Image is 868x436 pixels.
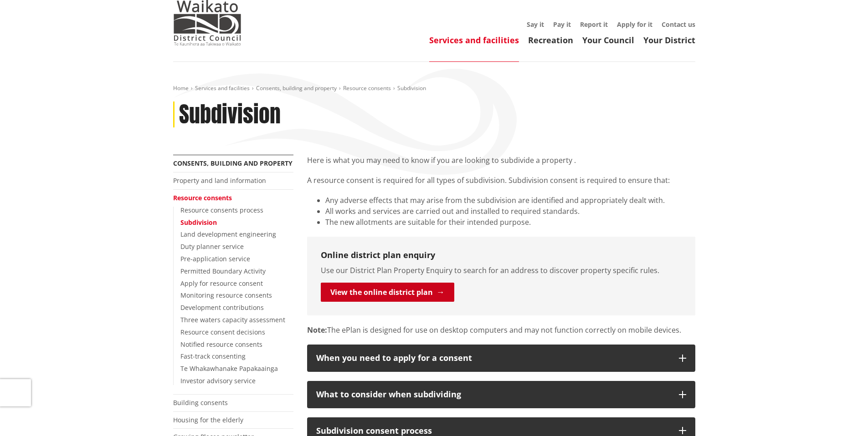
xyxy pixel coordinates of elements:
[307,325,327,335] strong: Note:
[617,20,652,29] a: Apply for it
[180,340,262,349] a: Notified resource consents
[173,193,232,202] a: Resource consents
[316,426,670,436] div: Subdivision consent process
[256,84,337,92] a: Consents, building and property
[180,364,278,373] a: Te Whakawhanake Papakaainga
[307,175,695,186] p: A resource consent is required for all types of subdivision. Subdivision consent is required to e...
[553,20,571,29] a: Pay it
[307,324,695,335] p: The ePlan is designed for use on desktop computers and may not function correctly on mobile devices.
[582,35,634,46] a: Your Council
[180,230,276,238] a: Land development engineering
[307,155,695,166] p: Here is what you may need to know if you are looking to subdivide a property .
[180,206,263,214] a: Resource consents process
[180,303,264,312] a: Development contributions
[307,381,695,408] button: What to consider when subdividing
[195,84,250,92] a: Services and facilities
[325,217,695,228] li: The new allotments are suitable for their intended purpose.
[325,195,695,206] li: Any adverse effects that may arise from the subdivision are identified and appropriately dealt with.
[180,267,266,275] a: Permitted Boundary Activity
[580,20,608,29] a: Report it
[173,84,189,92] a: Home
[528,35,573,46] a: Recreation
[173,416,243,424] a: Housing for the elderly
[180,352,246,360] a: Fast-track consenting
[321,250,682,260] h3: Online district plan enquiry
[180,376,256,385] a: Investor advisory service
[307,345,695,372] button: When you need to apply for a consent
[826,398,859,431] iframe: Messenger Launcher
[662,20,695,29] a: Contact us
[180,315,285,324] a: Three waters capacity assessment
[173,159,293,167] a: Consents, building and property
[180,279,263,288] a: Apply for resource consent
[180,218,217,227] a: Subdivision
[527,20,544,29] a: Say it
[179,101,281,128] h1: Subdivision
[321,265,682,276] p: Use our District Plan Property Enquiry to search for an address to discover property specific rules.
[316,390,670,399] div: What to consider when subdividing
[429,35,519,46] a: Services and facilities
[643,35,695,46] a: Your District
[173,85,695,92] nav: breadcrumb
[180,328,265,336] a: Resource consent decisions
[321,283,454,302] a: View the online district plan
[325,206,695,217] li: All works and services are carried out and installed to required standards.
[180,254,250,263] a: Pre-application service
[316,354,670,363] div: When you need to apply for a consent
[173,176,266,185] a: Property and land information
[397,84,426,92] span: Subdivision
[343,84,391,92] a: Resource consents
[173,398,228,407] a: Building consents
[180,242,244,251] a: Duty planner service
[180,291,272,299] a: Monitoring resource consents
